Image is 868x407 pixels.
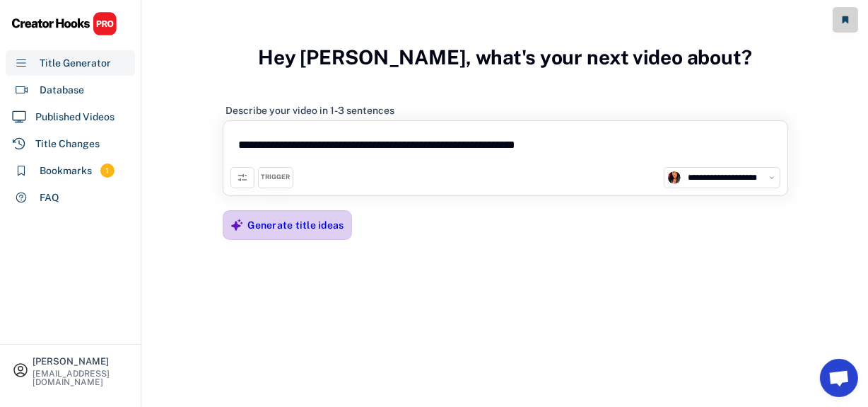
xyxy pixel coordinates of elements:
h3: Hey [PERSON_NAME], what's your next video about? [258,30,752,84]
div: Title Generator [40,56,111,71]
div: FAQ [40,190,59,205]
div: Title Changes [35,137,100,151]
div: 1 [100,165,115,177]
div: Database [40,83,84,98]
img: CHPRO%20Logo.svg [11,11,117,36]
div: Generate title ideas [248,219,344,231]
div: Describe your video in 1-3 sentences [226,104,395,117]
img: channels4_profile.jpg [668,171,681,184]
div: [EMAIL_ADDRESS][DOMAIN_NAME] [33,369,129,386]
div: TRIGGER [261,173,290,182]
div: Bookmarks [40,164,92,178]
div: [PERSON_NAME] [33,357,129,366]
div: Published Videos [35,110,115,125]
a: Ouvrir le chat [820,359,858,397]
